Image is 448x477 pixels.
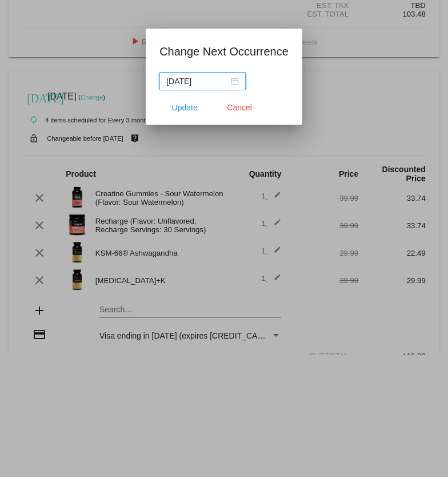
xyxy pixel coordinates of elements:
[227,103,252,112] span: Cancel
[172,103,198,112] span: Update
[159,42,289,61] h1: Change Next Occurrence
[214,97,265,118] button: Close dialog
[166,75,229,88] input: Select date
[159,97,210,118] button: Update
